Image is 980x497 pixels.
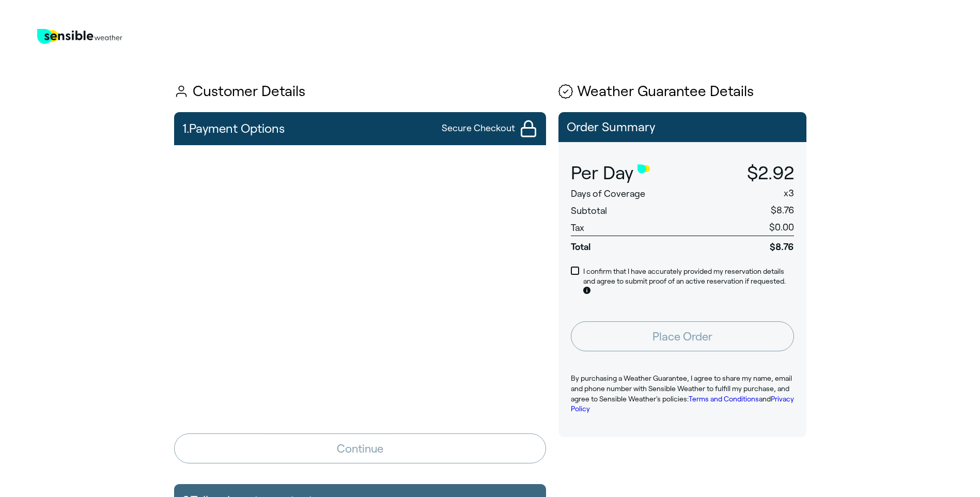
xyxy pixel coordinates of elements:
[571,206,607,216] span: Subtotal
[174,112,546,145] button: 1.Payment OptionsSecure Checkout
[182,116,285,141] h2: 1. Payment Options
[567,120,798,134] p: Order Summary
[784,188,794,198] span: x 3
[571,223,584,233] span: Tax
[571,321,794,351] button: Place Order
[571,236,709,253] span: Total
[771,205,794,215] span: $8.76
[571,374,794,414] p: By purchasing a Weather Guarantee, I agree to share my name, email and phone number with Sensible...
[689,395,759,403] a: Terms and Conditions
[174,390,546,418] iframe: PayPal-paypal
[571,163,633,183] span: Per Day
[708,236,794,253] span: $8.76
[442,122,515,135] span: Secure Checkout
[558,84,806,100] h1: Weather Guarantee Details
[769,222,794,232] span: $0.00
[571,189,645,199] span: Days of Coverage
[583,267,794,297] p: I confirm that I have accurately provided my reservation details and agree to submit proof of an ...
[172,151,548,371] iframe: Secure payment input frame
[174,84,546,100] h1: Customer Details
[174,433,546,463] button: Continue
[747,163,794,183] span: $2.92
